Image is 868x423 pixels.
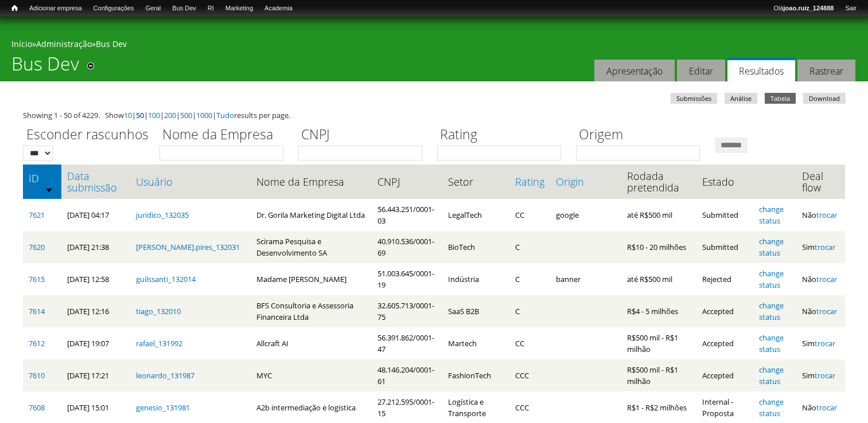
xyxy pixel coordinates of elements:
a: change status [759,365,784,386]
td: Sim [796,231,845,263]
a: trocar [816,210,837,220]
td: Não [796,263,845,295]
label: Origem [576,125,707,146]
td: 51.003.645/0001-19 [372,263,442,295]
td: R$10 - 20 milhões [621,231,696,263]
a: 100 [148,110,160,120]
th: Rodada pretendida [621,164,696,199]
td: Submitted [696,231,753,263]
a: 10 [124,110,132,120]
label: Nome da Empresa [159,125,291,146]
td: R$500 mil - R$1 milhão [621,327,696,359]
td: Não [796,199,845,231]
a: ID [29,173,56,184]
a: change status [759,332,784,354]
td: Submitted [696,199,753,231]
a: tiago_132010 [136,306,181,316]
a: Origin [556,176,616,187]
td: CC [509,199,550,231]
a: Administração [36,38,92,49]
a: Marketing [220,3,259,14]
th: Deal flow [796,164,845,199]
td: Madame [PERSON_NAME] [251,263,372,295]
th: CNPJ [372,164,442,199]
a: rafael_131992 [136,338,182,348]
td: Sim [796,359,845,391]
label: Esconder rascunhos [23,125,152,146]
a: 7615 [29,274,45,284]
a: Rastrear [797,60,855,82]
td: C [509,263,550,295]
td: MYC [251,359,372,391]
div: Showing 1 - 50 of 4229. Show | | | | | | results per page. [23,109,845,121]
a: Editar [677,60,725,82]
td: [DATE] 04:17 [61,199,130,231]
td: C [509,231,550,263]
a: Submissões [671,93,717,104]
a: Usuário [136,176,246,187]
a: change status [759,268,784,290]
a: Olájoao.ruiz_124888 [768,3,839,14]
td: banner [550,263,621,295]
a: 200 [164,110,176,120]
td: BFS Consultoria e Assessoria Financeira Ltda [251,295,372,327]
a: juridico_132035 [136,210,189,220]
td: R$500 mil - R$1 milhão [621,359,696,391]
td: google [550,199,621,231]
a: 7610 [29,370,45,381]
a: Sair [839,3,862,14]
td: Rejected [696,263,753,295]
a: guilssanti_132014 [136,274,196,284]
td: 32.605.713/0001-75 [372,295,442,327]
a: Adicionar empresa [24,3,88,14]
a: change status [759,236,784,258]
a: 7612 [29,338,45,348]
td: Indústria [442,263,509,295]
td: Não [796,295,845,327]
a: Resultados [727,57,795,82]
a: change status [759,204,784,226]
a: Configurações [88,3,140,14]
a: trocar [816,402,837,413]
a: 1000 [196,110,212,120]
td: BioTech [442,231,509,263]
td: FashionTech [442,359,509,391]
h1: Bus Dev [11,53,79,81]
td: Sim [796,327,845,359]
span: Início [11,4,18,12]
td: até R$500 mil [621,199,696,231]
th: Nome da Empresa [251,164,372,199]
a: trocar [816,306,837,316]
td: Martech [442,327,509,359]
td: SaaS B2B [442,295,509,327]
a: trocar [815,370,835,381]
td: R$4 - 5 milhões [621,295,696,327]
a: Análise [725,93,757,104]
td: [DATE] 19:07 [61,327,130,359]
a: Academia [259,3,298,14]
a: 7621 [29,210,45,220]
td: Accepted [696,359,753,391]
td: Accepted [696,295,753,327]
td: [DATE] 12:16 [61,295,130,327]
label: CNPJ [298,125,430,146]
td: 56.391.862/0001-47 [372,327,442,359]
th: Estado [696,164,753,199]
a: trocar [815,338,835,348]
a: Geral [139,3,166,14]
td: 56.443.251/0001-03 [372,199,442,231]
strong: joao.ruiz_124888 [784,5,834,11]
td: CC [509,327,550,359]
td: CCC [509,359,550,391]
td: LegalTech [442,199,509,231]
a: trocar [815,242,835,252]
a: Bus Dev [96,38,127,49]
label: Rating [437,125,569,146]
a: [PERSON_NAME].pires_132031 [136,242,240,252]
td: C [509,295,550,327]
a: trocar [816,274,837,284]
td: [DATE] 12:58 [61,263,130,295]
a: Download [803,93,846,104]
td: [DATE] 17:21 [61,359,130,391]
a: leonardo_131987 [136,370,194,381]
